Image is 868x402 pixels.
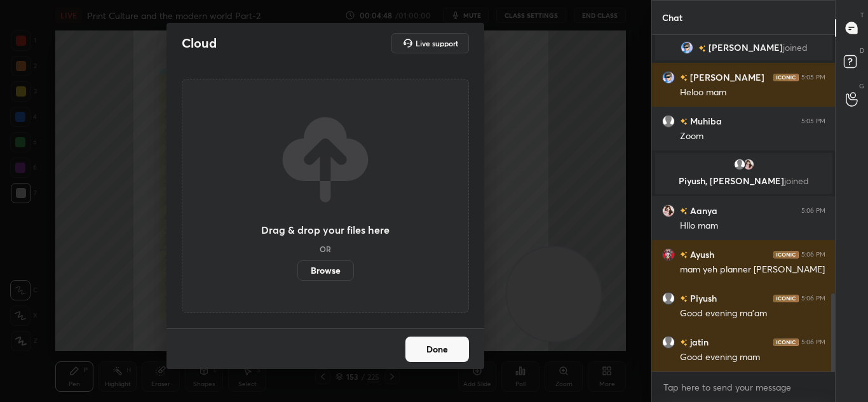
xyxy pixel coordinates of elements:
img: no-rating-badge.077c3623.svg [680,118,688,125]
div: mam yeh planner [PERSON_NAME] [680,264,825,276]
img: default.png [733,158,745,171]
img: default.png [662,292,675,305]
img: default.png [662,336,675,349]
img: 3 [662,71,675,84]
div: 5:05 PM [801,117,825,125]
h6: Ayush [688,248,714,261]
p: G [859,81,864,91]
h6: Piyush [688,291,717,305]
div: Good evening ma'am [680,307,825,320]
div: Zoom [680,130,825,143]
h6: Muhiba [688,114,722,128]
img: 3 [662,204,675,217]
span: joined [782,43,807,53]
img: iconic-dark.1390631f.png [773,295,799,302]
img: iconic-dark.1390631f.png [773,251,799,258]
img: 3 [680,41,693,54]
div: 5:05 PM [801,74,825,81]
img: no-rating-badge.077c3623.svg [680,208,688,215]
p: Piyush, [PERSON_NAME] [663,176,825,186]
div: 5:06 PM [801,295,825,302]
img: no-rating-badge.077c3623.svg [680,74,688,81]
div: Good evening mam [680,351,825,364]
img: no-rating-badge.077c3623.svg [680,251,688,258]
h5: Live support [416,39,458,47]
h3: Drag & drop your files here [261,225,390,235]
p: Chat [652,1,693,34]
img: iconic-dark.1390631f.png [773,74,799,81]
span: [PERSON_NAME] [708,43,782,53]
span: joined [784,175,809,187]
img: iconic-dark.1390631f.png [773,338,799,346]
img: no-rating-badge.077c3623.svg [680,339,688,346]
p: D [860,46,864,55]
div: Heloo mam [680,86,825,99]
img: 3 [742,158,754,171]
img: default.png [662,115,675,128]
h6: Aanya [688,204,717,217]
div: Hllo mam [680,220,825,232]
button: Done [405,337,469,362]
div: 5:06 PM [801,338,825,346]
h2: Cloud [182,35,217,51]
h6: [PERSON_NAME] [688,70,764,84]
p: T [860,10,864,20]
img: no-rating-badge.077c3623.svg [698,45,705,52]
h5: OR [320,245,331,253]
h6: jatin [688,335,709,349]
img: no-rating-badge.077c3623.svg [680,295,688,302]
img: 91a45017f48a41feacbf21ed1cc00ee4.jpg [662,248,675,261]
div: 5:06 PM [801,251,825,258]
div: 5:06 PM [801,207,825,215]
div: grid [652,35,836,372]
